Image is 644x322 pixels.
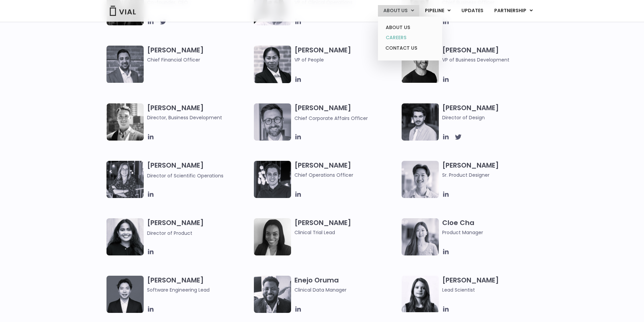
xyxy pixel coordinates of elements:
h3: [PERSON_NAME] [294,103,398,122]
img: Cloe [402,218,439,255]
img: Headshot of smiling man named Josh [254,161,291,198]
img: Headshot of smiling man named Albert [402,103,439,141]
img: Catie [254,46,291,83]
img: Headshot of smiling man named Samir [106,46,144,83]
span: Software Engineering Lead [147,286,251,294]
h3: [PERSON_NAME] [294,218,398,236]
span: Product Manager [442,229,546,236]
span: Clinical Data Manager [294,286,398,294]
a: PARTNERSHIPMenu Toggle [489,5,538,17]
a: CONTACT US [380,43,439,54]
h3: [PERSON_NAME] [442,276,546,294]
span: Director of Scientific Operations [147,172,223,179]
img: A black and white photo of a smiling man in a suit at ARVO 2023. [106,103,144,141]
a: CAREERS [380,32,439,43]
span: Chief Financial Officer [147,56,251,64]
img: Smiling woman named Dhruba [106,218,144,255]
span: Director of Design [442,114,546,121]
span: Director of Product [147,230,192,237]
a: PIPELINEMenu Toggle [420,5,456,17]
h3: [PERSON_NAME] [147,103,251,121]
img: A black and white photo of a woman smiling. [254,218,291,255]
img: A black and white photo of a man smiling. [402,46,439,83]
img: Headshot of smiling man named Enejo [254,276,291,313]
span: Chief Corporate Affairs Officer [294,115,368,122]
h3: Cloe Cha [442,218,546,236]
h3: [PERSON_NAME] [442,46,546,64]
h3: [PERSON_NAME] [294,161,398,179]
h3: Enejo Oruma [294,276,398,294]
h3: [PERSON_NAME] [294,46,398,73]
h3: [PERSON_NAME] [442,161,546,179]
span: Chief Operations Officer [294,171,398,179]
a: ABOUT USMenu Toggle [378,5,419,17]
h3: [PERSON_NAME] [147,161,251,179]
img: Vial Logo [109,6,136,16]
span: VP of Business Development [442,56,546,64]
span: Director, Business Development [147,114,251,121]
img: Paolo-M [254,103,291,141]
img: Headshot of smiling woman named Elia [402,276,439,312]
h3: [PERSON_NAME] [147,218,251,237]
a: ABOUT US [380,22,439,33]
h3: [PERSON_NAME] [147,276,251,294]
span: Sr. Product Designer [442,171,546,179]
img: Headshot of smiling woman named Sarah [106,161,144,198]
span: Clinical Trial Lead [294,229,398,236]
span: VP of People [294,56,398,64]
h3: [PERSON_NAME] [442,103,546,121]
a: UPDATES [456,5,488,17]
img: Brennan [402,161,439,198]
h3: [PERSON_NAME] [147,46,251,64]
span: Lead Scientist [442,286,546,294]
